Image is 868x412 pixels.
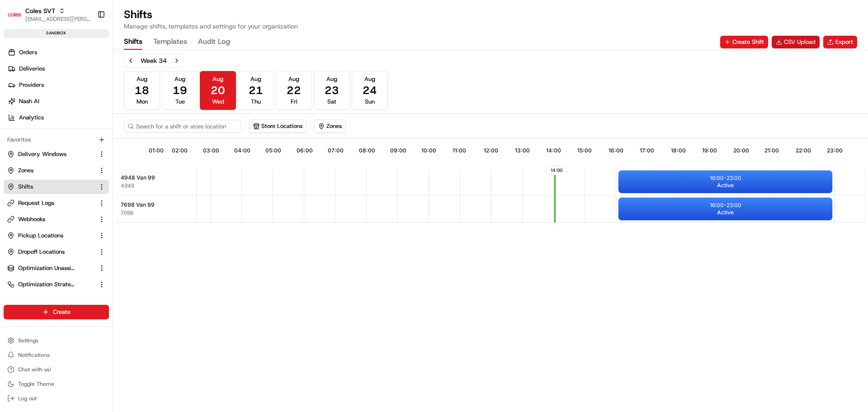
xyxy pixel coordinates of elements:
[4,133,109,147] div: Favorites
[733,147,749,154] span: 20:00
[4,245,109,259] button: Dropoff Locations
[135,83,149,98] span: 18
[5,128,73,144] a: 📗Knowledge Base
[53,308,71,316] span: Create
[198,34,230,50] button: Audit Log
[162,71,198,110] button: Aug19Tue
[9,9,27,27] img: Nash
[18,215,45,223] span: Webhooks
[546,147,561,154] span: 14:00
[124,120,241,133] input: Search for a shift or store location
[18,337,38,344] span: Settings
[314,71,350,110] button: Aug23Sat
[249,119,307,133] button: Store Locations
[4,363,109,376] button: Chat with us!
[121,209,133,217] button: 7698
[250,120,306,133] button: Store Locations
[7,166,94,175] a: Zones
[124,34,142,50] button: Shifts
[18,248,65,256] span: Dropoff Locations
[717,182,734,189] span: Active
[203,147,219,154] span: 03:00
[365,98,375,106] span: Sun
[4,305,109,319] button: Create
[453,147,466,154] span: 11:00
[25,15,90,23] button: [EMAIL_ADDRESS][PERSON_NAME][PERSON_NAME][DOMAIN_NAME]
[4,277,109,292] button: Optimization Strategy
[25,6,55,15] button: Coles SVT
[671,147,686,154] span: 18:00
[4,180,109,194] button: Shifts
[7,264,94,272] a: Optimization Unassigned Orders
[717,209,734,216] span: Active
[7,248,94,256] a: Dropoff Locations
[7,232,94,240] a: Pickup Locations
[124,22,298,31] p: Manage shifts, templates and settings for your organization
[234,147,250,154] span: 04:00
[24,58,149,68] input: Clear
[18,199,54,207] span: Request Logs
[9,132,16,139] div: 📗
[515,147,530,154] span: 13:00
[251,98,261,106] span: Thu
[9,86,25,103] img: 1736555255976-a54dd68f-1ca7-489b-9aae-adbdc363a1c4
[64,153,109,160] a: Powered byPylon
[4,110,113,125] a: Analytics
[4,378,109,390] button: Toggle Theme
[137,75,147,83] span: Aug
[4,62,113,76] a: Deliveries
[7,7,22,22] img: Coles SVT
[18,264,75,272] span: Optimization Unassigned Orders
[200,71,236,110] button: Aug20Wed
[609,147,623,154] span: 16:00
[710,175,741,182] p: 16:00 - 23:00
[359,147,375,154] span: 08:00
[772,36,820,48] button: CSV Upload
[19,97,39,105] span: Nash AI
[702,147,717,154] span: 19:00
[4,261,109,275] button: Optimization Unassigned Orders
[4,228,109,243] button: Pickup Locations
[4,29,109,38] div: sandbox
[18,232,63,240] span: Pickup Locations
[720,36,768,48] button: Create Shift
[124,7,298,22] h1: Shifts
[18,280,75,289] span: Optimization Strategy
[153,34,187,50] button: Templates
[124,71,160,110] button: Aug18Mon
[4,196,109,210] button: Request Logs
[314,119,346,133] button: Zones
[175,75,185,83] span: Aug
[4,45,113,60] a: Orders
[297,147,313,154] span: 06:00
[325,83,339,98] span: 23
[73,128,149,144] a: 💻API Documentation
[211,83,225,98] span: 20
[352,71,388,110] button: Aug24Sun
[4,334,109,347] button: Settings
[172,147,188,154] span: 02:00
[121,182,134,189] button: 4948
[4,4,94,25] button: Coles SVTColes SVT[EMAIL_ADDRESS][PERSON_NAME][PERSON_NAME][DOMAIN_NAME]
[18,366,51,373] span: Chat with us!
[149,147,164,154] span: 01:00
[154,89,165,100] button: Start new chat
[823,36,857,48] button: Export
[288,75,299,83] span: Aug
[4,78,113,92] a: Providers
[31,95,114,103] div: We're available if you need us!
[141,56,167,65] div: Week 34
[796,147,811,154] span: 22:00
[421,147,436,154] span: 10:00
[4,212,109,227] button: Webhooks
[18,351,50,359] span: Notifications
[547,166,566,175] span: 14:00
[212,75,223,83] span: Aug
[327,98,336,106] span: Sat
[640,147,654,154] span: 17:00
[18,166,33,175] span: Zones
[4,94,113,109] a: Nash AI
